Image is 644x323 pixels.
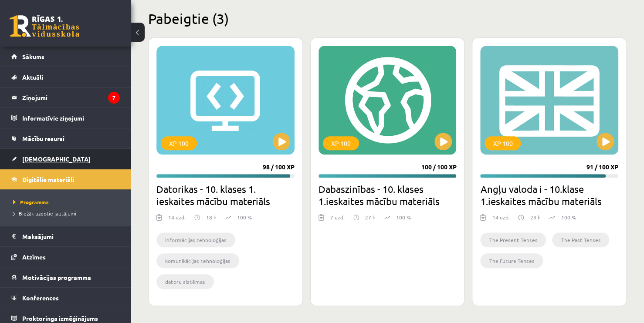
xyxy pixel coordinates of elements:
[323,136,359,150] div: XP 100
[108,92,120,104] i: 7
[22,273,91,281] span: Motivācijas programma
[480,253,543,268] li: The Future Tenses
[22,53,44,61] span: Sākums
[156,274,214,289] li: datoru sistēmas
[156,183,295,207] h2: Datorikas - 10. klases 1. ieskaites mācību materiāls
[11,267,120,287] a: Motivācijas programma
[22,253,46,261] span: Atzīmes
[22,87,120,108] legend: Ziņojumi
[11,169,120,189] a: Digitālie materiāli
[22,73,43,81] span: Aktuāli
[22,108,120,128] legend: Informatīvie ziņojumi
[480,232,546,247] li: The Present Tenses
[396,213,411,221] p: 100 %
[480,183,618,207] h2: Angļu valoda i - 10.klase 1.ieskaites mācību materiāls
[22,175,74,183] span: Digitālie materiāli
[492,213,509,226] div: 14 uzd.
[22,155,91,163] span: [DEMOGRAPHIC_DATA]
[11,149,120,169] a: [DEMOGRAPHIC_DATA]
[13,209,122,217] a: Biežāk uzdotie jautājumi
[168,213,186,226] div: 14 uzd.
[237,213,252,221] p: 100 %
[22,226,120,246] legend: Maksājumi
[206,213,217,221] p: 18 h
[365,213,376,221] p: 27 h
[10,15,79,37] a: Rīgas 1. Tālmācības vidusskola
[11,108,120,128] a: Informatīvie ziņojumi
[11,226,120,246] a: Maksājumi
[11,67,120,87] a: Aktuāli
[22,135,64,142] span: Mācību resursi
[22,294,59,302] span: Konferences
[11,128,120,148] a: Mācību resursi
[11,47,120,67] a: Sākums
[156,253,239,268] li: komunikācijas tehnoloģijas
[319,183,457,207] h2: Dabaszinības - 10. klases 1.ieskaites mācību materiāls
[156,232,235,247] li: informācijas tehnoloģijas
[13,199,49,205] span: Programma
[561,213,576,221] p: 100 %
[530,213,540,221] p: 23 h
[11,87,120,108] a: Ziņojumi7
[161,136,197,150] div: XP 100
[13,210,76,217] span: Biežāk uzdotie jautājumi
[552,232,609,247] li: The Past Tenses
[13,198,122,206] a: Programma
[485,136,521,150] div: XP 100
[11,288,120,308] a: Konferences
[330,213,345,226] div: 7 uzd.
[11,247,120,267] a: Atzīmes
[22,314,98,322] span: Proktoringa izmēģinājums
[148,10,627,27] h2: Pabeigtie (3)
